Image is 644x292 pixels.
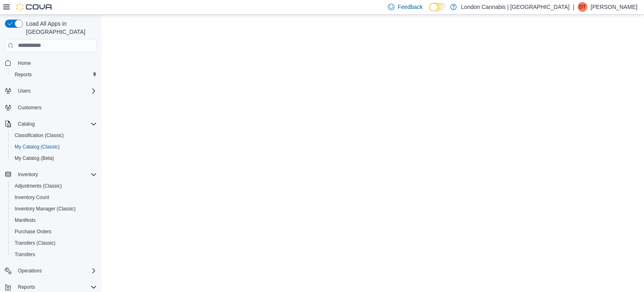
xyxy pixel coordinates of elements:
[578,2,587,12] div: D Timmers
[429,3,446,11] input: Dark Mode
[8,249,100,260] button: Transfers
[18,268,42,274] span: Operations
[15,71,32,78] span: Reports
[18,60,31,66] span: Home
[8,237,100,249] button: Transfers (Classic)
[11,215,97,225] span: Manifests
[18,284,35,290] span: Reports
[15,119,38,129] button: Catalog
[8,215,100,226] button: Manifests
[18,88,31,94] span: Users
[11,153,97,163] span: My Catalog (Beta)
[11,238,97,248] span: Transfers (Classic)
[11,181,97,191] span: Adjustments (Classic)
[15,206,76,212] span: Inventory Manager (Classic)
[15,170,41,179] button: Inventory
[11,215,39,225] a: Manifests
[15,102,97,113] span: Customers
[11,70,97,80] span: Reports
[15,144,60,150] span: My Catalog (Classic)
[15,58,97,68] span: Home
[11,227,55,237] a: Purchase Orders
[461,2,570,12] p: London Cannabis | [GEOGRAPHIC_DATA]
[15,282,38,292] button: Reports
[18,104,42,111] span: Customers
[11,70,35,80] a: Reports
[591,2,637,12] p: [PERSON_NAME]
[8,180,100,192] button: Adjustments (Classic)
[15,58,34,68] a: Home
[398,3,423,11] span: Feedback
[8,69,100,80] button: Reports
[8,192,100,203] button: Inventory Count
[11,250,97,259] span: Transfers
[23,20,97,36] span: Load All Apps in [GEOGRAPHIC_DATA]
[15,217,35,223] span: Manifests
[11,227,97,237] span: Purchase Orders
[11,142,97,152] span: My Catalog (Classic)
[15,228,52,235] span: Purchase Orders
[15,266,97,276] span: Operations
[15,132,64,139] span: Classification (Classic)
[15,266,45,276] button: Operations
[15,155,54,161] span: My Catalog (Beta)
[15,170,97,179] span: Inventory
[11,238,59,248] a: Transfers (Classic)
[8,130,100,141] button: Classification (Classic)
[15,103,45,113] a: Customers
[579,2,586,12] span: DT
[15,86,34,96] button: Users
[11,250,38,259] a: Transfers
[11,142,63,152] a: My Catalog (Classic)
[18,121,35,127] span: Catalog
[11,131,67,140] a: Classification (Classic)
[2,85,100,97] button: Users
[11,192,53,202] a: Inventory Count
[15,251,35,258] span: Transfers
[15,183,62,189] span: Adjustments (Classic)
[2,265,100,277] button: Operations
[2,102,100,113] button: Customers
[16,3,53,11] img: Cova
[15,194,49,201] span: Inventory Count
[8,203,100,215] button: Inventory Manager (Classic)
[11,204,79,214] a: Inventory Manager (Classic)
[11,153,57,163] a: My Catalog (Beta)
[15,86,97,96] span: Users
[2,169,100,180] button: Inventory
[15,119,97,129] span: Catalog
[8,153,100,164] button: My Catalog (Beta)
[11,131,97,140] span: Classification (Classic)
[11,204,97,214] span: Inventory Manager (Classic)
[2,118,100,130] button: Catalog
[11,192,97,202] span: Inventory Count
[15,282,97,292] span: Reports
[8,226,100,237] button: Purchase Orders
[15,240,55,246] span: Transfers (Classic)
[8,141,100,153] button: My Catalog (Classic)
[18,171,38,178] span: Inventory
[2,57,100,69] button: Home
[11,181,65,191] a: Adjustments (Classic)
[573,2,574,12] p: |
